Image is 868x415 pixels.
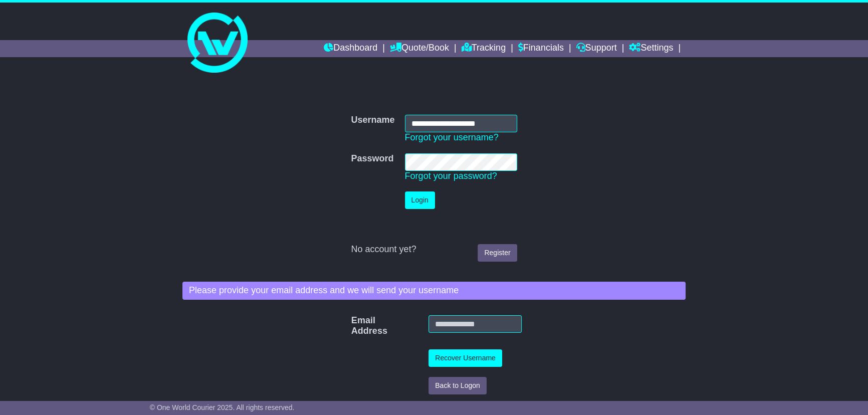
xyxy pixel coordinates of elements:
label: Password [351,153,393,164]
label: Username [351,115,394,126]
a: Support [576,40,617,57]
a: Financials [518,40,564,57]
button: Login [405,191,435,209]
label: Email Address [346,315,364,337]
a: Settings [629,40,673,57]
span: © One World Courier 2025. All rights reserved. [150,403,295,411]
a: Dashboard [324,40,377,57]
div: Please provide your email address and we will send your username [182,282,686,300]
button: Recover Username [428,349,502,367]
a: Register [478,244,517,262]
a: Tracking [462,40,506,57]
button: Back to Logon [428,377,487,394]
a: Forgot your password? [405,171,497,181]
a: Forgot your username? [405,132,499,142]
div: No account yet? [351,244,517,255]
a: Quote/Book [390,40,449,57]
